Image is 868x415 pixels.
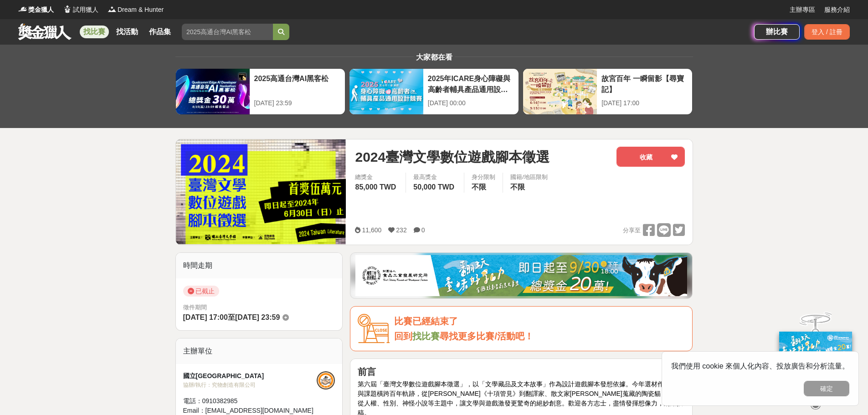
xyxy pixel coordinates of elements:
div: 身分限制 [472,173,495,182]
span: 0 [421,226,425,234]
span: 11,600 [362,226,381,234]
span: 已截止 [183,286,219,297]
div: 國立[GEOGRAPHIC_DATA] [183,371,317,381]
a: Logo獎金獵人 [18,5,54,15]
a: 主辦專區 [790,5,815,15]
span: 不限 [510,183,525,191]
div: 比賽已經結束了 [394,314,685,329]
img: Logo [18,5,27,14]
span: 50,000 TWD [413,183,454,191]
input: 2025高通台灣AI黑客松 [182,24,273,40]
strong: 前言 [358,367,376,377]
span: 總獎金 [355,173,398,182]
a: 服務介紹 [824,5,850,15]
span: Dream & Hunter [118,5,164,15]
span: 徵件期間 [183,304,207,311]
img: b0ef2173-5a9d-47ad-b0e3-de335e335c0a.jpg [355,255,687,296]
div: [DATE] 00:00 [428,98,514,108]
span: 232 [396,226,406,234]
a: 找比賽 [412,331,440,341]
span: 分享至 [623,224,641,237]
a: 找活動 [113,26,142,38]
span: 最高獎金 [413,173,457,182]
a: 2025高通台灣AI黑客松[DATE] 23:59 [175,68,345,115]
a: 作品集 [145,26,175,38]
div: 電話： 0910382985 [183,396,317,406]
span: [DATE] 23:59 [235,313,280,321]
img: Logo [108,5,117,14]
div: 主辦單位 [176,338,343,364]
div: [DATE] 17:00 [601,98,688,108]
button: 確定 [804,381,849,396]
a: 故宮百年 一瞬留影【尋寶記】[DATE] 17:00 [523,68,693,115]
div: 故宮百年 一瞬留影【尋寶記】 [601,73,688,94]
div: 2025年ICARE身心障礙與高齡者輔具產品通用設計競賽 [428,73,514,94]
span: 獎金獵人 [28,5,54,15]
span: 至 [228,313,235,321]
img: Cover Image [176,139,346,244]
span: 大家都在看 [414,53,455,61]
span: 2024臺灣文學數位遊戲腳本徵選 [355,147,550,167]
a: 找比賽 [80,26,109,38]
div: [DATE] 23:59 [254,98,340,108]
a: 2025年ICARE身心障礙與高齡者輔具產品通用設計競賽[DATE] 00:00 [349,68,519,115]
img: ff197300-f8ee-455f-a0ae-06a3645bc375.jpg [779,328,852,388]
span: [DATE] 17:00 [183,313,228,321]
div: 協辦/執行： 究物創造有限公司 [183,381,317,389]
div: 登入 / 註冊 [804,24,850,40]
img: Icon [358,314,390,343]
a: 辦比賽 [754,24,800,40]
span: 尋找更多比賽/活動吧！ [440,331,534,341]
a: Logo試用獵人 [63,5,98,15]
a: LogoDream & Hunter [108,5,164,15]
div: 2025高通台灣AI黑客松 [254,73,340,94]
span: 試用獵人 [73,5,98,15]
img: Logo [63,5,72,14]
span: 不限 [472,183,486,191]
span: 我們使用 cookie 來個人化內容、投放廣告和分析流量。 [671,362,849,370]
span: 85,000 TWD [355,183,396,191]
div: 國籍/地區限制 [510,173,548,182]
div: 時間走期 [176,253,343,278]
button: 收藏 [616,147,685,167]
span: 回到 [394,331,412,341]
